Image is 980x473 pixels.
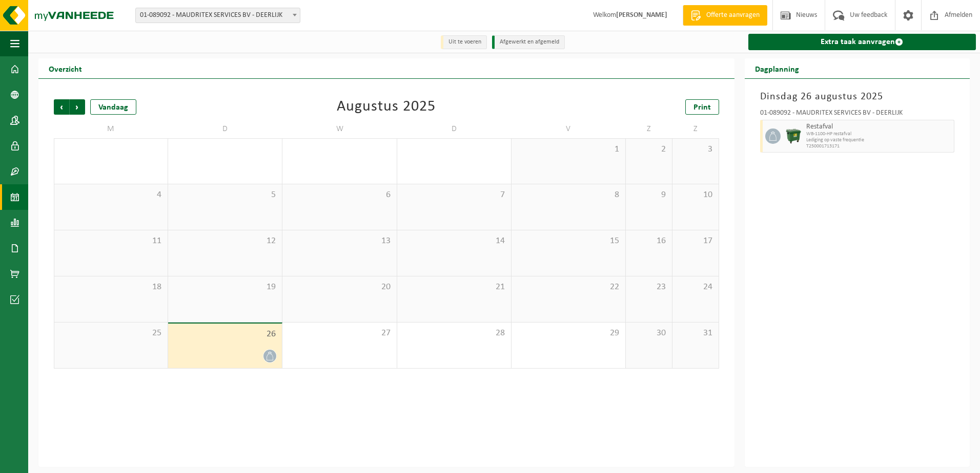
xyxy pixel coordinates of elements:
[517,235,620,247] span: 15
[492,35,565,49] li: Afgewerkt en afgemeld
[59,282,162,293] span: 18
[173,329,277,340] span: 26
[704,10,762,20] span: Offerte aanvragen
[631,282,667,293] span: 23
[173,282,277,293] span: 19
[517,189,620,201] span: 8
[616,11,667,19] strong: [PERSON_NAME]
[136,8,300,23] span: 01-089092 - MAUDRITEX SERVICES BV - DEERLIJK
[806,123,951,131] span: Restafval
[59,235,162,247] span: 11
[806,143,951,149] span: T250001713171
[135,8,300,23] span: 01-089092 - MAUDRITEX SERVICES BV - DEERLIJK
[54,120,168,138] td: M
[745,58,809,78] h2: Dagplanning
[59,328,162,339] span: 25
[397,120,512,138] td: D
[786,128,801,144] img: WB-1100-HPE-GN-01
[517,328,620,339] span: 29
[173,235,277,247] span: 12
[631,144,667,155] span: 2
[678,189,713,201] span: 10
[631,189,667,201] span: 9
[70,99,85,115] span: Volgende
[402,235,506,247] span: 14
[402,189,506,201] span: 7
[626,120,672,138] td: Z
[54,99,69,115] span: Vorige
[631,328,667,339] span: 30
[38,58,92,78] h2: Overzicht
[288,235,391,247] span: 13
[678,144,713,155] span: 3
[760,110,954,120] div: 01-089092 - MAUDRITEX SERVICES BV - DEERLIJK
[288,328,391,339] span: 27
[685,99,719,115] a: Print
[678,328,713,339] span: 31
[760,89,954,104] h3: Dinsdag 26 augustus 2025
[672,120,719,138] td: Z
[678,282,713,293] span: 24
[402,328,506,339] span: 28
[683,5,767,26] a: Offerte aanvragen
[282,120,397,138] td: W
[402,282,506,293] span: 21
[678,235,713,247] span: 17
[748,34,976,50] a: Extra taak aanvragen
[517,144,620,155] span: 1
[441,35,487,49] li: Uit te voeren
[173,189,277,201] span: 5
[288,189,391,201] span: 6
[512,120,626,138] td: V
[337,99,436,115] div: Augustus 2025
[517,282,620,293] span: 22
[693,103,711,112] span: Print
[168,120,282,138] td: D
[806,137,951,143] span: Lediging op vaste frequentie
[90,99,136,115] div: Vandaag
[631,235,667,247] span: 16
[59,189,162,201] span: 4
[288,282,391,293] span: 20
[806,131,951,137] span: WB-1100-HP restafval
